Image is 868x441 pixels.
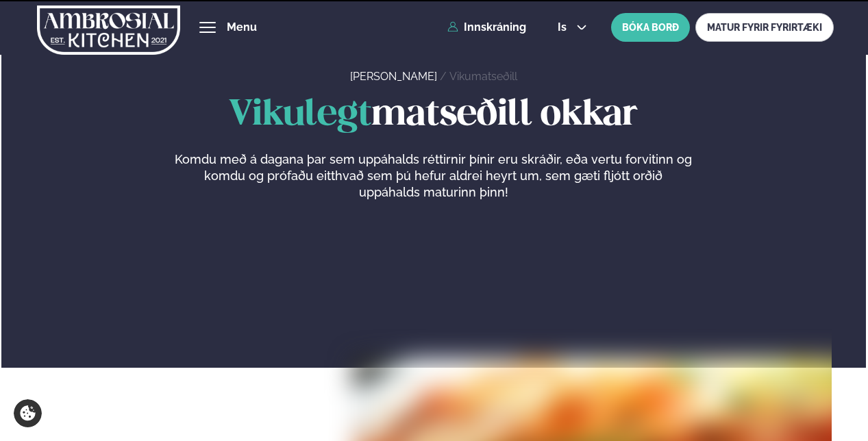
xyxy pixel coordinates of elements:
span: is [558,22,571,33]
h1: matseðill okkar [36,95,832,135]
button: is [547,22,598,33]
a: Cookie settings [14,399,42,427]
a: Innskráning [447,21,526,34]
span: Vikulegt [229,98,371,132]
a: MATUR FYRIR FYRIRTÆKI [695,13,834,42]
a: Vikumatseðill [449,70,517,83]
button: hamburger [199,19,216,36]
a: [PERSON_NAME] [350,70,437,83]
img: logo [37,2,180,58]
span: / [440,70,449,83]
p: Komdu með á dagana þar sem uppáhalds réttirnir þínir eru skráðir, eða vertu forvitinn og komdu og... [175,151,693,201]
button: BÓKA BORÐ [611,13,690,42]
